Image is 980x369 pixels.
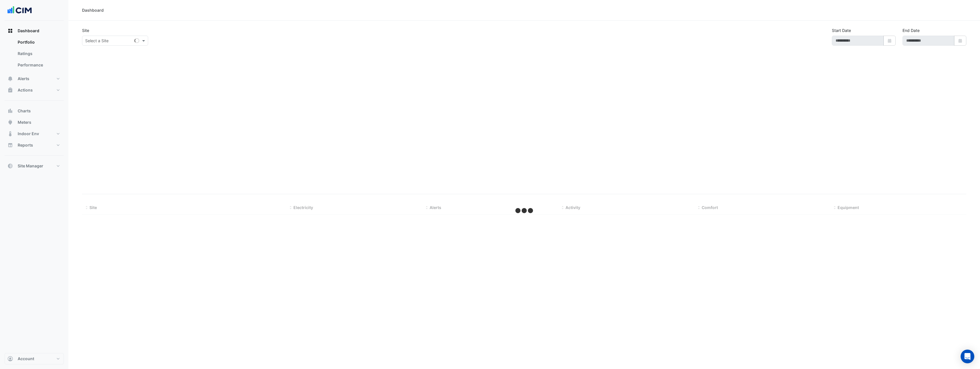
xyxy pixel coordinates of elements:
[832,27,851,33] label: Start Date
[13,59,64,71] a: Performance
[7,108,13,114] app-icon: Charts
[7,28,13,34] app-icon: Dashboard
[18,28,39,34] span: Dashboard
[18,119,31,125] span: Meters
[903,27,920,33] label: End Date
[18,142,33,148] span: Reports
[5,353,64,364] button: Account
[7,76,13,82] app-icon: Alerts
[7,119,13,125] app-icon: Meters
[5,25,64,37] button: Dashboard
[82,7,104,13] div: Dashboard
[18,163,43,169] span: Site Manager
[838,205,859,210] span: Equipment
[18,108,31,114] span: Charts
[961,350,974,363] div: Open Intercom Messenger
[5,73,64,84] button: Alerts
[7,142,13,148] app-icon: Reports
[18,76,29,82] span: Alerts
[5,37,64,73] div: Dashboard
[13,48,64,59] a: Ratings
[7,163,13,169] app-icon: Site Manager
[5,128,64,139] button: Indoor Env
[7,87,13,93] app-icon: Actions
[5,160,64,172] button: Site Manager
[89,205,97,210] span: Site
[18,87,33,93] span: Actions
[5,105,64,117] button: Charts
[702,205,718,210] span: Comfort
[5,139,64,151] button: Reports
[565,205,580,210] span: Activity
[293,205,313,210] span: Electricity
[13,37,64,48] a: Portfolio
[5,117,64,128] button: Meters
[18,131,39,137] span: Indoor Env
[5,84,64,96] button: Actions
[7,131,13,137] app-icon: Indoor Env
[18,356,34,362] span: Account
[430,205,441,210] span: Alerts
[7,5,32,16] img: Company Logo
[82,27,89,33] label: Site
